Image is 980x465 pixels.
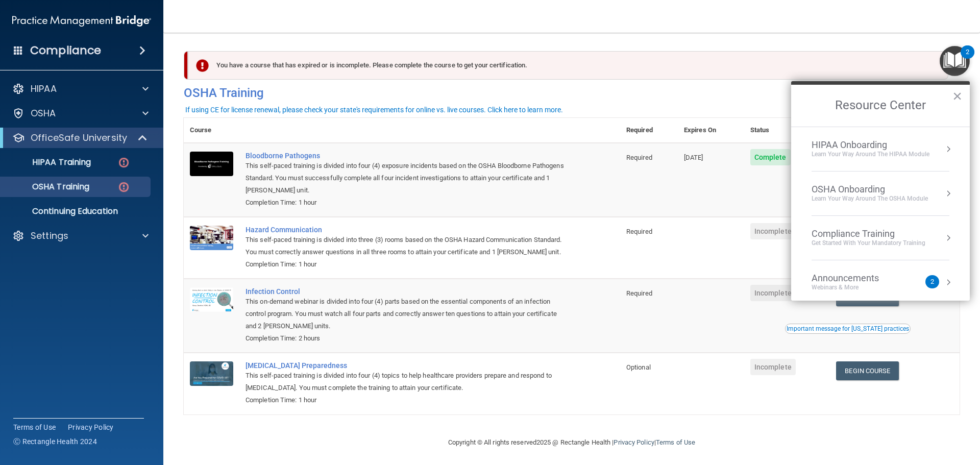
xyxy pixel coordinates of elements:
[246,361,569,370] a: [MEDICAL_DATA] Preparedness
[185,106,563,113] div: If using CE for license renewal, please check your state's requirements for online vs. live cours...
[626,154,652,161] span: Required
[678,118,744,143] th: Expires On
[7,157,91,167] p: HIPAA Training
[246,287,569,296] a: Infection Control
[7,182,89,192] p: OSHA Training
[246,394,569,406] div: Completion Time: 1 hour
[117,181,130,193] img: danger-circle.6113f641.png
[31,132,127,144] p: OfficeSafe University
[68,422,114,432] a: Privacy Policy
[791,85,970,127] h2: Resource Center
[246,197,569,209] div: Completion Time: 1 hour
[812,150,929,159] div: Learn Your Way around the HIPAA module
[952,88,962,104] button: Close
[812,273,899,284] div: Announcements
[31,107,56,119] p: OSHA
[812,239,925,248] div: Get Started with your mandatory training
[750,285,796,301] span: Incomplete
[12,230,149,242] a: Settings
[620,118,678,143] th: Required
[684,154,703,161] span: [DATE]
[246,234,569,258] div: This self-paced training is divided into three (3) rooms based on the OSHA Hazard Communication S...
[7,206,146,216] p: Continuing Education
[188,51,948,80] div: You have a course that has expired or is incomplete. Please complete the course to get your certi...
[750,359,796,375] span: Incomplete
[246,370,569,394] div: This self-paced training is divided into four (4) topics to help healthcare providers prepare and...
[812,228,925,239] div: Compliance Training
[812,139,929,151] div: HIPAA Onboarding
[13,422,56,432] a: Terms of Use
[626,228,652,235] span: Required
[31,230,68,242] p: Settings
[12,132,148,144] a: OfficeSafe University
[614,438,654,446] a: Privacy Policy
[785,324,911,334] button: Read this if you are a dental practitioner in the state of CA
[966,52,969,65] div: 2
[184,105,565,115] button: If using CE for license renewal, please check your state's requirements for online vs. live cours...
[117,156,130,169] img: danger-circle.6113f641.png
[30,43,101,58] h4: Compliance
[812,184,928,195] div: OSHA Onboarding
[246,152,569,160] a: Bloodborne Pathogens
[13,436,97,447] span: Ⓒ Rectangle Health 2024
[836,361,898,380] a: Begin Course
[744,118,830,143] th: Status
[385,426,758,459] div: Copyright © All rights reserved 2025 @ Rectangle Health | |
[656,438,695,446] a: Terms of Use
[184,118,239,143] th: Course
[246,226,569,234] a: Hazard Communication
[246,160,569,197] div: This self-paced training is divided into four (4) exposure incidents based on the OSHA Bloodborne...
[12,11,151,31] img: PMB logo
[246,258,569,271] div: Completion Time: 1 hour
[812,194,928,203] div: Learn your way around the OSHA module
[31,83,57,95] p: HIPAA
[787,326,909,332] div: Important message for [US_STATE] practices
[750,223,796,239] span: Incomplete
[246,332,569,345] div: Completion Time: 2 hours
[626,289,652,297] span: Required
[812,283,899,292] div: Webinars & More
[940,46,970,76] button: Open Resource Center, 2 new notifications
[12,83,149,95] a: HIPAA
[196,59,209,72] img: exclamation-circle-solid-danger.72ef9ffc.png
[184,86,960,100] h4: OSHA Training
[750,149,791,165] span: Complete
[626,363,651,371] span: Optional
[12,107,149,119] a: OSHA
[246,296,569,332] div: This on-demand webinar is divided into four (4) parts based on the essential components of an inf...
[791,81,970,301] div: Resource Center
